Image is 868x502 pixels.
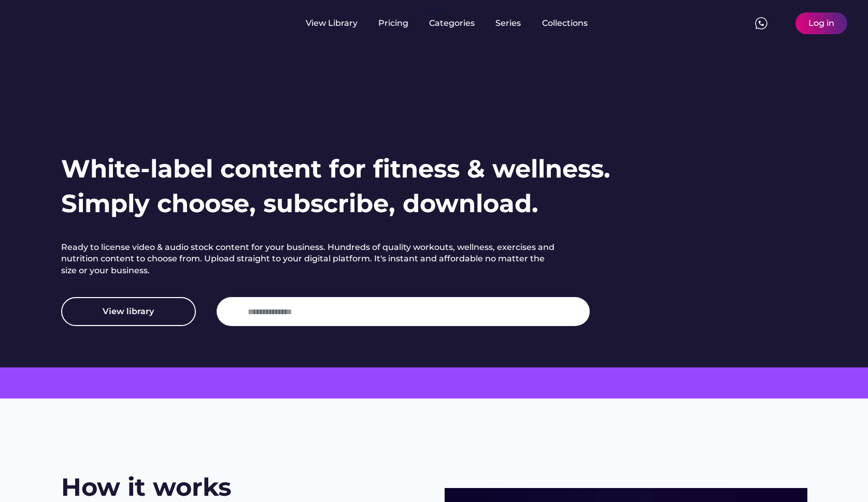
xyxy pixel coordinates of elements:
[808,18,834,29] div: Log in
[755,17,767,29] img: meteor-icons_whatsapp%20%281%29.svg
[61,152,610,221] h1: White-label content for fitness & wellness. Simply choose, subscribe, download.
[21,11,103,33] img: yH5BAEAAAAALAAAAAABAAEAAAIBRAA7
[61,297,196,326] button: View library
[378,18,408,29] div: Pricing
[495,18,521,29] div: Series
[306,18,358,29] div: View Library
[773,17,785,29] img: yH5BAEAAAAALAAAAAABAAEAAAIBRAA7
[119,17,132,29] img: yH5BAEAAAAALAAAAAABAAEAAAIBRAA7
[542,18,588,29] div: Collections
[429,5,443,16] div: fvck
[227,305,239,318] img: yH5BAEAAAAALAAAAAABAAEAAAIBRAA7
[61,242,559,276] h2: Ready to license video & audio stock content for your business. Hundreds of quality workouts, wel...
[429,18,475,29] div: Categories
